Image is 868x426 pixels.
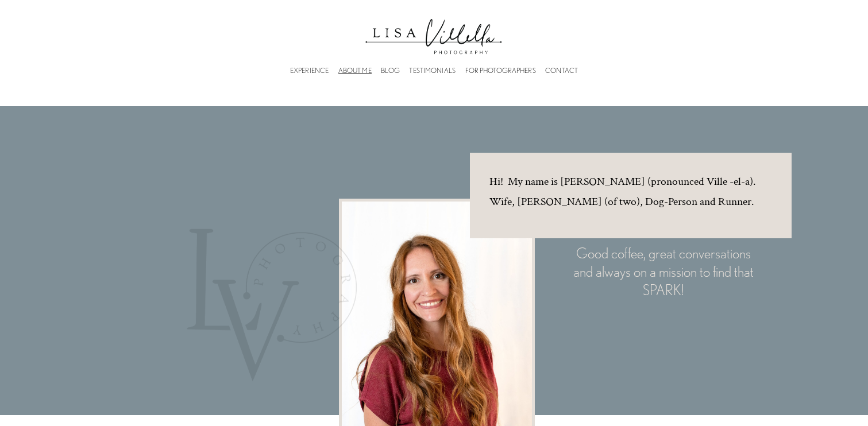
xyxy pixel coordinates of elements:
[338,65,372,74] a: ABOUT ME
[545,65,578,74] a: CONTACT
[465,65,536,74] a: FOR PHOTOGRAPHERS
[489,174,760,209] span: Hi! My name is [PERSON_NAME] (pronounced Ville -el-a). Wife, [PERSON_NAME] (of two), Dog-Person a...
[573,245,757,298] span: Good coffee, great conversations and always on a mission to find that SPARK!
[381,65,400,74] a: BLOG
[290,65,329,74] a: EXPERIENCE
[409,65,456,74] a: TESTIMONIALS
[359,7,508,60] img: Lisa Villella Photography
